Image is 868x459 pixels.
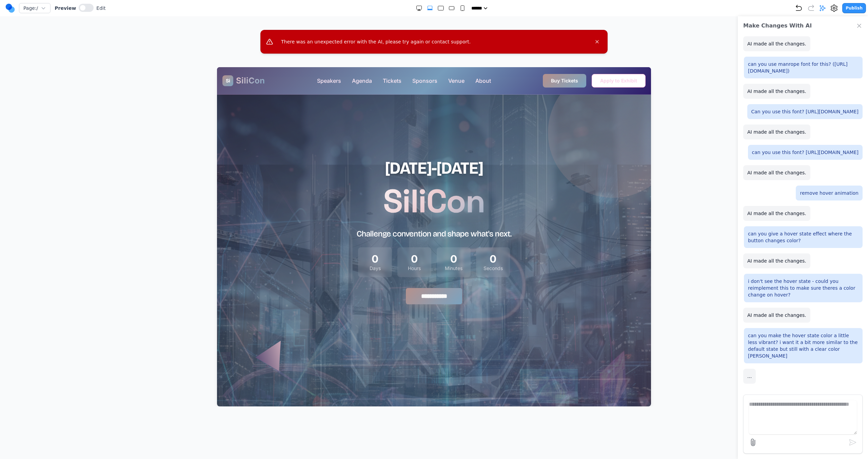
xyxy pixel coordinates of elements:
button: Medium [448,5,455,12]
p: AI made all the changes. [747,88,806,95]
p: can you use this font? [URL][DOMAIN_NAME] [752,149,859,156]
h2: Make Changes With AI [743,22,812,30]
p: can you make the hover state color a little less vibrant? i want it a bit more similar to the def... [748,332,859,359]
p: AI made all the changes. [747,210,806,217]
div: Minutes [225,198,248,205]
button: Publish [842,3,866,13]
span: There was an unexpected error with the AI, please try again or contact support. [281,39,471,44]
button: Undo [795,4,803,12]
p: can you use manrope font for this? ([URL][DOMAIN_NAME]) [748,61,859,74]
button: Page:/ [19,3,51,13]
button: Large [437,5,444,12]
p: ... [747,373,752,380]
button: Double Extra Large [416,5,422,12]
p: AI made all the changes. [747,257,806,264]
button: Small [459,5,466,12]
p: can you give a hover state effect where the button changes color? [748,230,859,244]
p: AI made all the changes. [747,312,806,319]
p: AI made all the changes. [747,40,806,47]
button: Close Chat [856,22,863,29]
div: Seconds [264,198,288,205]
p: AI made all the changes. [747,129,806,135]
span: Edit [96,5,105,12]
p: Can you use this font? [URL][DOMAIN_NAME] [751,108,859,115]
p: AI made all the changes. [747,169,806,176]
p: remove hover animation [800,190,859,196]
iframe: Preview [217,67,651,406]
div: 0 [264,186,288,198]
p: i don't see the hover state - could you reimplement this to make sure theres a color change on ho... [748,278,859,298]
button: Close error message [592,37,602,46]
span: Page: / [23,5,38,12]
button: Extra Large [427,5,433,12]
span: Preview [55,5,76,12]
div: 0 [225,186,248,198]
